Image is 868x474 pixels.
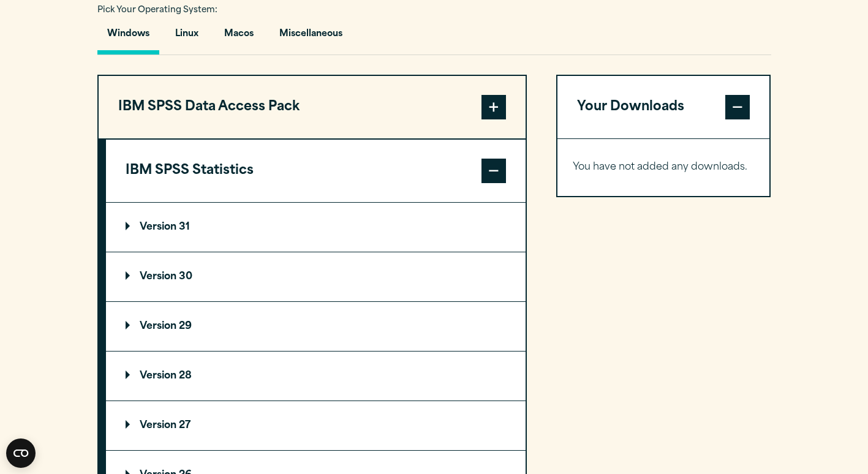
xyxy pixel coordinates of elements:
button: IBM SPSS Statistics [106,140,526,202]
summary: Version 27 [106,401,526,450]
span: Pick Your Operating System: [97,6,217,14]
summary: Version 31 [106,203,526,252]
p: Version 29 [126,322,192,331]
button: Linux [165,20,208,55]
summary: Version 30 [106,252,526,301]
p: You have not added any downloads. [573,159,755,176]
button: Open CMP widget [6,438,36,468]
div: Your Downloads [557,138,770,196]
button: Windows [97,20,159,55]
button: Miscellaneous [270,20,352,55]
summary: Version 29 [106,302,526,351]
summary: Version 28 [106,352,526,401]
p: Version 30 [126,272,192,282]
button: IBM SPSS Data Access Pack [99,76,526,138]
button: Macos [214,20,263,55]
button: Your Downloads [557,76,770,138]
p: Version 28 [126,371,192,381]
p: Version 31 [126,222,190,232]
p: Version 27 [126,421,191,431]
